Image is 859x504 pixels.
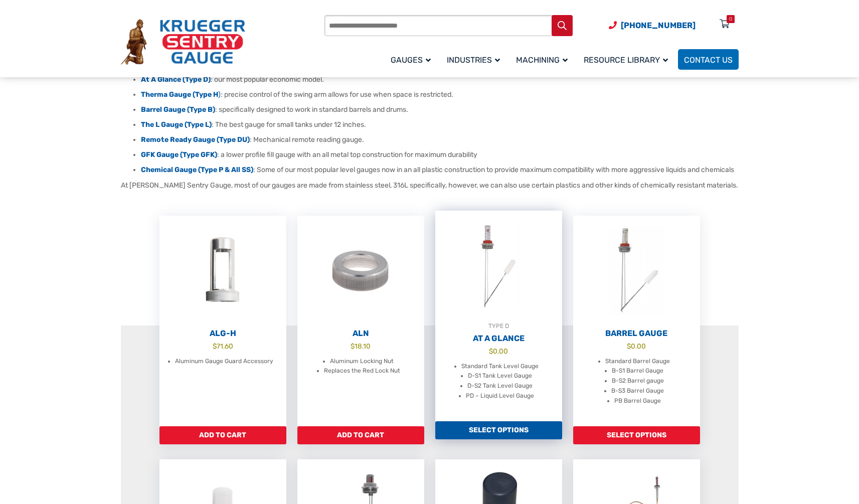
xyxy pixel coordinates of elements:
span: $ [213,342,217,350]
bdi: 0.00 [627,342,646,350]
span: $ [351,342,355,350]
a: ALN $18.10 Aluminum Locking Nut Replaces the Red Lock Nut [297,216,424,426]
li: D-S2 Tank Level Gauge [467,381,533,391]
div: TYPE D [435,321,562,331]
a: Gauges [385,48,441,71]
bdi: 71.60 [213,342,233,350]
a: TYPE DAt A Glance $0.00 Standard Tank Level Gauge D-S1 Tank Level Gauge D-S2 Tank Level Gauge PD ... [435,211,562,421]
span: Contact Us [684,55,733,65]
li: : Some of our most popular level gauges now in an all plastic construction to provide maximum com... [141,165,739,175]
h2: At A Glance [435,333,562,344]
a: Resource Library [578,48,678,71]
a: Barrel Gauge (Type B) [141,105,215,114]
a: The L Gauge (Type L) [141,120,212,129]
bdi: 0.00 [489,347,508,355]
a: Add to cart: “At A Glance” [435,421,562,439]
span: $ [489,347,493,355]
li: PB Barrel Gauge [614,396,661,406]
li: Standard Barrel Gauge [605,357,670,367]
div: 0 [729,15,732,23]
span: [PHONE_NUMBER] [621,21,696,30]
li: B-S2 Barrel gauge [612,376,664,386]
img: ALN [297,216,424,326]
a: Phone Number (920) 434-8860 [609,19,696,32]
h2: ALN [297,328,424,339]
li: Aluminum Gauge Guard Accessory [175,357,273,367]
bdi: 18.10 [351,342,371,350]
a: Add to cart: “ALN” [297,426,424,444]
li: : precise control of the swing arm allows for use when space is restricted. [141,90,739,100]
li: Standard Tank Level Gauge [461,362,539,372]
a: ALG-H $71.60 Aluminum Gauge Guard Accessory [159,216,286,426]
a: Add to cart: “Barrel Gauge” [573,426,700,444]
li: : our most popular economic model. [141,75,739,85]
a: Add to cart: “ALG-H” [159,426,286,444]
a: Chemical Gauge (Type P & All SS) [141,165,253,174]
a: Therma Gauge (Type H) [141,90,221,99]
a: Machining [510,48,578,71]
img: Krueger Sentry Gauge [121,19,245,65]
a: Contact Us [678,49,739,70]
a: Industries [441,48,510,71]
h2: Barrel Gauge [573,328,700,339]
li: D-S1 Tank Level Gauge [468,371,532,381]
span: Machining [516,55,568,65]
span: Resource Library [584,55,668,65]
a: Remote Ready Gauge (Type DU) [141,135,250,144]
img: At A Glance [435,211,562,321]
img: Barrel Gauge [573,216,700,326]
li: B-S3 Barrel Gauge [611,386,664,396]
strong: Therma Gauge (Type H [141,90,218,99]
a: Barrel Gauge $0.00 Standard Barrel Gauge B-S1 Barrel Gauge B-S2 Barrel gauge B-S3 Barrel Gauge PB... [573,216,700,426]
li: : Mechanical remote reading gauge. [141,135,739,145]
a: At A Glance (Type D) [141,75,211,84]
li: Aluminum Locking Nut [330,357,394,367]
li: Replaces the Red Lock Nut [324,366,400,376]
li: B-S1 Barrel Gauge [612,366,663,376]
span: Industries [447,55,500,65]
li: : specifically designed to work in standard barrels and drums. [141,105,739,115]
p: At [PERSON_NAME] Sentry Gauge, most of our gauges are made from stainless steel, 316L specificall... [121,180,739,191]
li: PD – Liquid Level Gauge [466,391,534,401]
img: ALG-OF [159,216,286,326]
li: : a lower profile fill gauge with an all metal top construction for maximum durability [141,150,739,160]
li: : The best gauge for small tanks under 12 inches. [141,120,739,130]
span: $ [627,342,631,350]
a: GFK Gauge (Type GFK) [141,150,217,159]
h2: ALG-H [159,328,286,339]
span: Gauges [391,55,431,65]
